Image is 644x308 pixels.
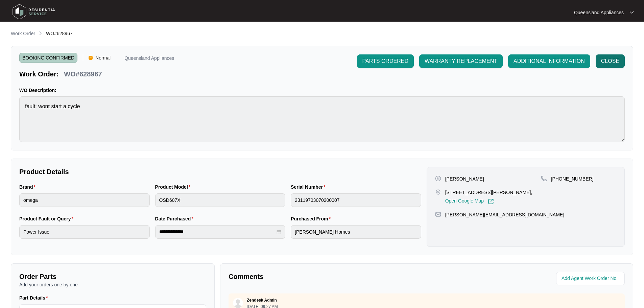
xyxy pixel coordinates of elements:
[19,272,206,281] p: Order Parts
[19,69,58,79] p: Work Order:
[19,294,51,301] label: Part Details
[435,189,441,195] img: map-pin
[435,175,441,182] img: user-pin
[541,175,547,182] img: map-pin
[630,11,634,14] img: dropdown arrow
[155,215,196,222] label: Date Purchased
[508,54,590,68] button: ADDITIONAL INFORMATION
[19,225,150,239] input: Product Fault or Query
[19,281,206,288] p: Add your orders one by one
[514,57,585,65] span: ADDITIONAL INFORMATION
[233,298,243,308] img: user.svg
[562,275,621,283] input: Add Agent Work Order No.
[38,30,43,36] img: chevron-right
[596,54,625,68] button: CLOSE
[291,184,328,190] label: Serial Number
[19,193,150,207] input: Brand
[124,56,174,63] p: Queensland Appliances
[159,228,276,235] input: Date Purchased
[291,193,421,207] input: Serial Number
[19,87,625,94] p: WO Description:
[9,30,37,38] a: Work Order
[291,215,333,222] label: Purchased From
[435,211,441,217] img: map-pin
[419,54,503,68] button: WARRANTY REPLACEMENT
[155,184,193,190] label: Product Model
[229,272,422,281] p: Comments
[425,57,497,65] span: WARRANTY REPLACEMENT
[551,175,594,182] p: [PHONE_NUMBER]
[19,96,625,142] textarea: fault: wont start a cycle
[357,54,414,68] button: PARTS ORDERED
[445,211,564,218] p: [PERSON_NAME][EMAIL_ADDRESS][DOMAIN_NAME]
[93,53,113,63] span: Normal
[64,69,102,79] p: WO#628967
[574,9,624,16] p: Queensland Appliances
[19,53,77,63] span: BOOKING CONFIRMED
[10,2,57,22] img: residentia service logo
[445,198,494,205] a: Open Google Map
[445,189,532,196] p: [STREET_ADDRESS][PERSON_NAME],
[601,57,619,65] span: CLOSE
[19,215,76,222] label: Product Fault or Query
[11,30,35,37] p: Work Order
[46,31,73,36] span: WO#628967
[291,225,421,239] input: Purchased From
[19,167,421,176] p: Product Details
[89,56,93,60] img: Vercel Logo
[488,198,494,205] img: Link-External
[445,175,484,182] p: [PERSON_NAME]
[247,298,277,303] p: Zendesk Admin
[19,184,38,190] label: Brand
[155,193,286,207] input: Product Model
[362,57,408,65] span: PARTS ORDERED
